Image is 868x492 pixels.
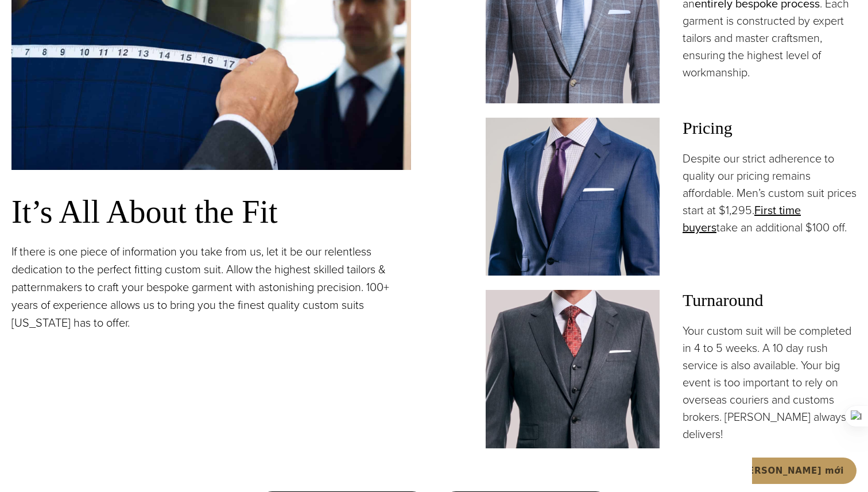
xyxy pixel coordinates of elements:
p: Your custom suit will be completed in 4 to 5 weeks. A 10 day rush service is also available. Your... [683,322,857,443]
h3: Pricing [683,118,857,138]
h3: Turnaround [683,290,857,311]
img: Client in vested charcoal bespoke suit with white shirt and red patterned tie. [486,290,660,448]
p: Despite our strict adherence to quality our pricing remains affordable. Men’s custom suit prices ... [683,150,857,236]
a: First time buyers [683,202,801,236]
h3: It’s All About the Fit [11,193,411,231]
iframe: To enrich screen reader interactions, please activate Accessibility in Grammarly extension settings [752,458,857,486]
img: Client in blue solid custom made suit with white shirt and navy tie. Fabric by Scabal. [486,118,660,276]
p: If there is one piece of information you take from us, let it be our relentless dedication to the... [11,243,411,332]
